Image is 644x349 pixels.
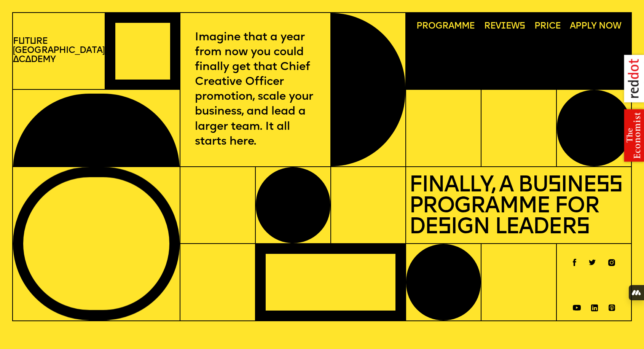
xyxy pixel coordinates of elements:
p: Imagine that a year from now you could finally get that Chief Creative Officer promotion, scale y... [195,30,316,149]
img: the economist [617,105,644,166]
a: Twitter [589,256,596,262]
span: Apply now [570,22,621,31]
a: Linkedin [591,301,598,308]
p: F t re [GEOGRAPHIC_DATA] c demy [13,37,105,65]
a: Future[GEOGRAPHIC_DATA]Academy [13,37,105,65]
a: Spotify [609,301,615,308]
a: Instagram [608,256,615,263]
a: Facebook [573,256,576,263]
span: Programme [416,22,475,31]
p: Finally, a Business Programme for Design Leaders [409,172,628,238]
span: A [13,56,19,64]
span: a [25,56,31,64]
span: u [30,37,36,46]
span: Rev ews [484,22,525,31]
span: Price [534,22,561,31]
img: reddot [617,48,644,109]
span: i [501,22,506,31]
span: u [18,37,25,46]
a: Youtube [573,301,581,307]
